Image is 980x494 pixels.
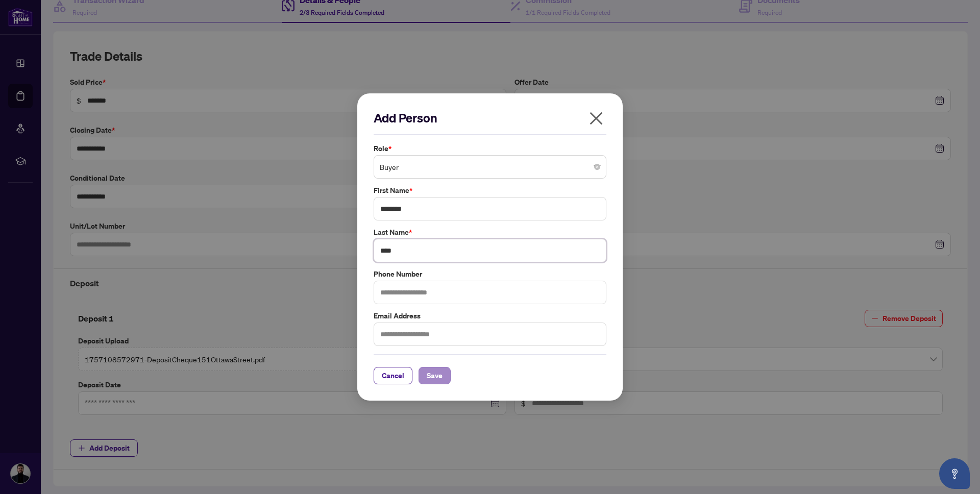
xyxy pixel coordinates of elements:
[588,110,604,127] span: close
[382,367,404,384] span: Cancel
[374,143,606,154] label: Role
[939,458,970,489] button: Open asap
[374,310,606,322] label: Email Address
[427,367,443,384] span: Save
[374,110,606,126] h2: Add Person
[374,185,606,196] label: First Name
[380,157,600,177] span: Buyer
[374,227,606,238] label: Last Name
[374,367,412,384] button: Cancel
[419,367,451,384] button: Save
[594,164,600,170] span: close-circle
[374,268,606,280] label: Phone Number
